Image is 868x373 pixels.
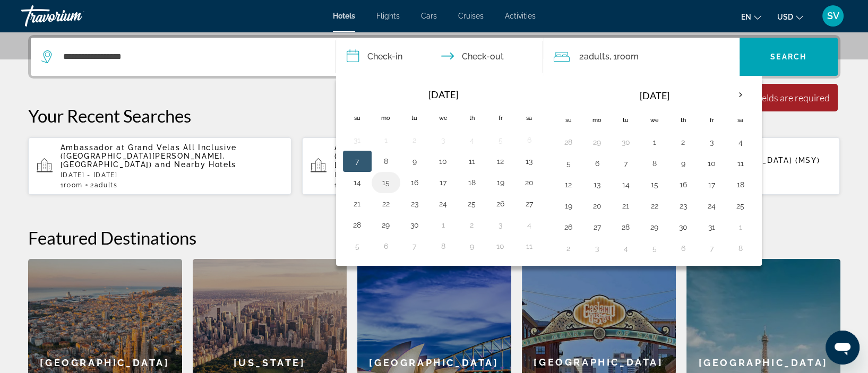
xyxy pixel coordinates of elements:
a: Cars [421,12,437,20]
button: Day 30 [617,135,634,150]
button: Travelers: 2 adults, 0 children [543,38,740,76]
span: Cruises [458,12,484,20]
button: User Menu [819,5,847,27]
span: en [741,13,751,21]
button: Day 9 [406,154,423,169]
button: Day 26 [492,196,509,211]
button: Ambassador at Grand Velas All Inclusive ([GEOGRAPHIC_DATA][PERSON_NAME], [GEOGRAPHIC_DATA]) and N... [302,137,566,195]
button: Day 15 [377,175,394,190]
button: Day 14 [349,175,366,190]
span: Room [64,181,83,189]
span: Flights [376,12,400,20]
button: Day 3 [703,135,720,150]
button: Day 2 [560,241,577,256]
button: Day 10 [703,156,720,171]
button: Day 22 [377,196,394,211]
button: Day 28 [560,135,577,150]
button: Day 24 [435,196,452,211]
button: Day 7 [703,241,720,256]
button: Day 16 [675,177,692,192]
button: Day 20 [521,175,538,190]
span: Adults [94,181,118,189]
button: Day 9 [675,156,692,171]
button: Day 31 [349,133,366,148]
button: Day 1 [646,135,663,150]
button: Day 7 [349,154,366,169]
button: Day 11 [521,239,538,254]
button: Day 14 [617,177,634,192]
button: Day 6 [521,133,538,148]
button: Day 11 [463,154,480,169]
span: 1 [334,181,357,189]
button: Day 1 [377,133,394,148]
p: Your Recent Searches [28,105,840,126]
button: Day 22 [646,198,663,213]
button: Day 28 [617,220,634,235]
button: Day 7 [406,239,423,254]
button: Day 7 [617,156,634,171]
span: Search [770,53,806,61]
button: Day 27 [521,196,538,211]
button: Day 3 [589,241,606,256]
button: Day 9 [463,239,480,254]
button: Day 3 [435,133,452,148]
button: Day 5 [349,239,366,254]
h2: Featured Destinations [28,227,840,248]
span: 1 [61,181,83,189]
button: Day 25 [463,196,480,211]
button: Day 16 [406,175,423,190]
button: Day 12 [560,177,577,192]
span: Ambassador at Grand Velas All Inclusive ([GEOGRAPHIC_DATA][PERSON_NAME], [GEOGRAPHIC_DATA]) [334,143,511,169]
button: Day 28 [349,218,366,232]
button: Day 17 [703,177,720,192]
button: Day 6 [675,241,692,256]
button: Day 4 [617,241,634,256]
a: Hotels [333,12,355,20]
th: [DATE] [372,83,515,106]
button: Day 23 [406,196,423,211]
button: Check in and out dates [336,38,543,76]
button: Day 24 [703,198,720,213]
button: Day 20 [589,198,606,213]
span: , 1 [609,49,639,64]
button: Day 29 [377,218,394,232]
button: Day 15 [646,177,663,192]
button: Day 5 [646,241,663,256]
span: Adults [584,51,609,62]
button: Day 29 [646,220,663,235]
button: Day 5 [560,156,577,171]
button: Day 21 [617,198,634,213]
iframe: Button to launch messaging window [826,331,860,365]
p: [DATE] - [DATE] [334,171,557,179]
div: All fields are required [744,92,830,103]
button: Day 2 [406,133,423,148]
button: Day 17 [435,175,452,190]
button: Day 18 [463,175,480,190]
button: Day 8 [435,239,452,254]
a: Travorium [21,2,127,30]
span: and Nearby Hotels [155,160,236,169]
span: Ambassador at Grand Velas All Inclusive ([GEOGRAPHIC_DATA][PERSON_NAME], [GEOGRAPHIC_DATA]) [61,143,237,169]
button: Day 21 [349,196,366,211]
button: Day 13 [589,177,606,192]
span: SV [827,11,839,21]
button: Day 4 [732,135,749,150]
span: 2 [579,49,609,64]
button: Day 4 [521,218,538,232]
button: Day 19 [492,175,509,190]
button: Day 8 [646,156,663,171]
button: Day 8 [377,154,394,169]
button: Day 11 [732,156,749,171]
p: [DATE] - [DATE] [61,171,283,179]
button: Day 26 [560,220,577,235]
button: Day 4 [463,133,480,148]
button: Day 29 [589,135,606,150]
a: Activities [505,12,536,20]
button: Day 8 [732,241,749,256]
button: Day 25 [732,198,749,213]
button: Day 2 [675,135,692,150]
button: Day 10 [435,154,452,169]
button: Day 2 [463,218,480,232]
